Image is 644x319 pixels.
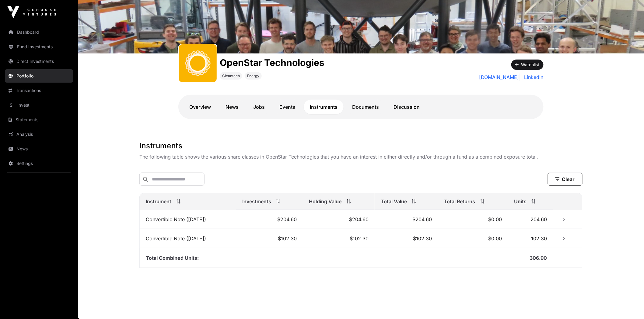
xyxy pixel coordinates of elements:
a: Settings [5,157,73,170]
td: Convertible Note ([DATE]) [140,210,236,229]
nav: Tabs [183,100,539,114]
h1: OpenStar Technologies [220,57,324,68]
a: Events [273,100,301,114]
a: Discussion [387,100,426,114]
span: Units [514,198,527,205]
td: $0.00 [438,210,508,229]
td: $102.30 [303,229,375,248]
h1: Instruments [139,141,583,151]
a: LinkedIn [522,74,544,81]
button: Watchlist [511,60,544,70]
a: Transactions [5,84,73,97]
span: Total Returns [444,198,475,205]
a: Dashboard [5,26,73,39]
button: Row Collapsed [559,234,569,243]
button: Row Collapsed [559,214,569,224]
a: Statements [5,113,73,126]
a: Documents [346,100,385,114]
button: Clear [548,173,583,186]
td: $204.60 [375,210,438,229]
span: Cleantech [222,74,240,78]
td: $204.60 [236,210,303,229]
a: News [5,142,73,156]
span: Instrument [146,198,171,205]
a: Analysis [5,128,73,141]
td: $102.30 [375,229,438,248]
span: Total Value [381,198,407,205]
a: News [219,100,245,114]
img: Icehouse Ventures Logo [7,6,56,18]
span: 306.90 [530,255,547,261]
span: Energy [247,74,259,78]
p: The following table shows the various share classes in OpenStar Technologies that you have an int... [139,153,583,160]
span: Investments [242,198,271,205]
img: OpenStar.svg [181,47,214,80]
span: 102.30 [531,235,547,242]
span: Holding Value [309,198,342,205]
span: 204.60 [530,216,547,222]
a: [DOMAIN_NAME] [479,74,520,81]
td: $102.30 [236,229,303,248]
a: Instruments [304,100,344,114]
a: Portfolio [5,69,73,83]
a: Direct Investments [5,55,73,68]
iframe: Chat Widget [614,290,644,319]
a: Invest [5,98,73,112]
td: $0.00 [438,229,508,248]
a: Fund Investments [5,40,73,53]
a: Jobs [247,100,271,114]
td: $204.60 [303,210,375,229]
span: Total Combined Units: [146,255,199,261]
td: Convertible Note ([DATE]) [140,229,236,248]
a: Overview [183,100,217,114]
